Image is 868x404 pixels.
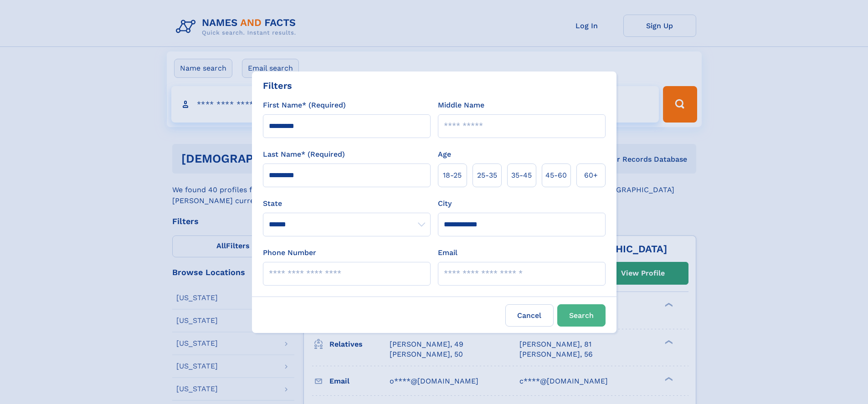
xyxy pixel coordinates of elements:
[263,198,431,209] label: State
[477,170,497,181] span: 25‑35
[263,79,292,92] div: Filters
[557,304,606,327] button: Search
[438,198,452,209] label: City
[263,100,346,111] label: First Name* (Required)
[263,247,316,258] label: Phone Number
[443,170,462,181] span: 18‑25
[263,149,345,160] label: Last Name* (Required)
[438,149,451,160] label: Age
[545,170,567,181] span: 45‑60
[505,304,554,327] label: Cancel
[438,247,457,258] label: Email
[511,170,532,181] span: 35‑45
[438,100,484,111] label: Middle Name
[584,170,598,181] span: 60+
